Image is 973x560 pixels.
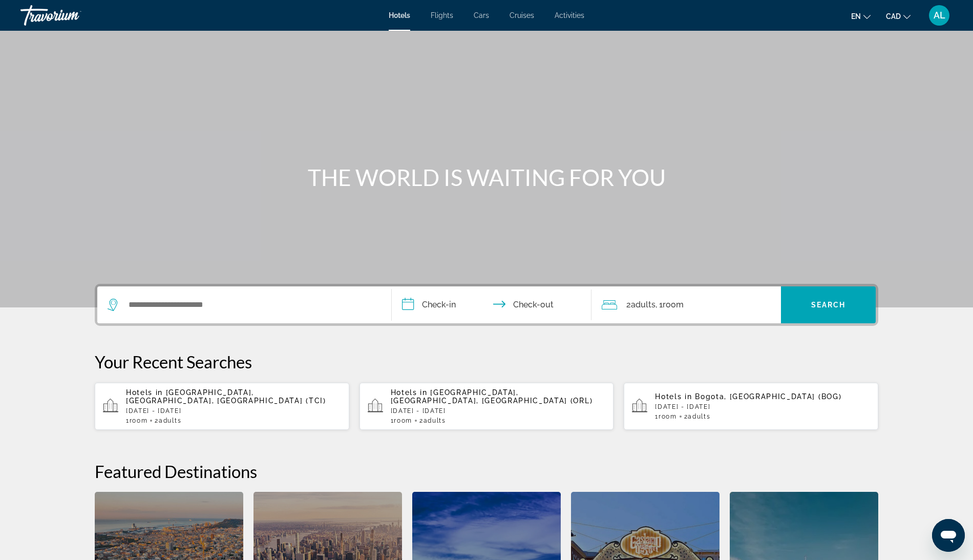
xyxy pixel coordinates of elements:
[624,382,878,430] button: Hotels in Bogota, [GEOGRAPHIC_DATA] (BOG)[DATE] - [DATE]1Room2Adults
[695,392,841,401] span: Bogota, [GEOGRAPHIC_DATA] (BOG)
[688,413,710,420] span: Adults
[95,461,878,482] h2: Featured Destinations
[655,413,676,420] span: 1
[886,9,911,24] button: Change currency
[391,407,606,414] p: [DATE] - [DATE]
[663,300,684,309] span: Room
[684,413,711,420] span: 2
[391,417,412,424] span: 1
[851,12,861,20] span: en
[659,413,677,420] span: Room
[155,417,181,424] span: 2
[932,519,965,552] iframe: Button to launch messaging window
[851,9,871,24] button: Change language
[781,286,876,323] button: Search
[655,403,870,410] p: [DATE] - [DATE]
[294,164,679,191] h1: THE WORLD IS WAITING FOR YOU
[555,11,584,19] a: Activities
[391,388,593,405] span: [GEOGRAPHIC_DATA], [GEOGRAPHIC_DATA], [GEOGRAPHIC_DATA] (ORL)
[95,351,878,372] p: Your Recent Searches
[159,417,181,424] span: Adults
[811,301,846,309] span: Search
[655,392,692,401] span: Hotels in
[126,407,341,414] p: [DATE] - [DATE]
[626,298,655,312] span: 2
[631,300,655,309] span: Adults
[95,382,349,430] button: Hotels in [GEOGRAPHIC_DATA], [GEOGRAPHIC_DATA], [GEOGRAPHIC_DATA] (TCI)[DATE] - [DATE]1Room2Adults
[391,388,428,397] span: Hotels in
[359,382,614,430] button: Hotels in [GEOGRAPHIC_DATA], [GEOGRAPHIC_DATA], [GEOGRAPHIC_DATA] (ORL)[DATE] - [DATE]1Room2Adults
[655,298,684,312] span: , 1
[20,2,123,29] a: Travorium
[926,5,953,26] button: User Menu
[126,388,163,397] span: Hotels in
[130,417,148,424] span: Room
[934,10,945,20] span: AL
[392,286,591,323] button: Check in and out dates
[126,388,326,405] span: [GEOGRAPHIC_DATA], [GEOGRAPHIC_DATA], [GEOGRAPHIC_DATA] (TCI)
[419,417,446,424] span: 2
[591,286,781,323] button: Travelers: 2 adults, 0 children
[510,11,534,19] a: Cruises
[431,11,453,19] a: Flights
[389,11,410,19] a: Hotels
[394,417,412,424] span: Room
[424,417,446,424] span: Adults
[886,12,901,20] span: CAD
[97,286,876,323] div: Search widget
[126,417,147,424] span: 1
[474,11,489,19] a: Cars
